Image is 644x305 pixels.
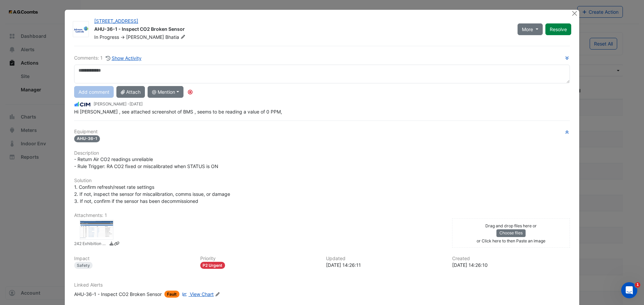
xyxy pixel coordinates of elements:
[215,292,220,297] fa-icon: Edit Linked Alerts
[148,86,183,98] button: @ Mention
[74,135,100,142] span: AHU-36-1
[80,220,113,240] div: 242 Exhibition St AHU-36.1 C02.png
[518,23,543,35] button: More
[74,109,282,115] span: Hi [PERSON_NAME] , see attached screenshot of BMS , seems to be reading a value of 0 PPM,
[477,238,545,243] small: or Click here to then Paste an image
[74,184,230,204] span: 1. Confirm refresh/reset rate settings 2. If not, inspect the sensor for miscalibration, comms is...
[126,34,164,40] span: [PERSON_NAME]
[74,213,570,218] h6: Attachments: 1
[74,291,162,298] div: AHU-36-1 - Inspect CO2 Broken Sensor
[164,291,179,298] span: Fault
[165,34,187,41] span: Bhatia
[120,34,125,40] span: ->
[116,86,145,98] button: Attach
[452,256,570,261] h6: Created
[635,282,640,288] span: 1
[74,101,91,108] img: CIM
[74,262,93,269] div: Safety
[74,282,570,288] h6: Linked Alerts
[187,89,193,95] div: Tooltip anchor
[522,26,533,33] span: More
[114,241,119,248] a: Copy link to clipboard
[571,10,578,17] button: Close
[94,18,138,24] a: [STREET_ADDRESS]
[452,261,570,269] div: [DATE] 14:26:10
[74,178,570,183] h6: Solution
[74,129,570,135] h6: Equipment
[74,256,192,261] h6: Impact
[129,101,143,106] span: 2025-08-12 14:26:11
[621,282,637,298] iframe: Intercom live chat
[94,101,143,107] small: [PERSON_NAME] -
[73,26,89,33] img: Johnson Controls
[496,229,526,237] button: Choose files
[326,261,444,269] div: [DATE] 14:26:11
[109,241,114,248] a: Download
[74,156,218,169] span: - Return Air CO2 readings unreliable - Rule Trigger: RA CO2 fixed or miscalibrated when STATUS is ON
[74,150,570,156] h6: Description
[545,23,571,35] button: Resolve
[326,256,444,261] h6: Updated
[94,26,509,34] div: AHU-36-1 - Inspect CO2 Broken Sensor
[74,54,142,62] div: Comments: 1
[94,34,119,40] span: In Progress
[74,241,108,248] small: 242 Exhibition St AHU-36.1 C02.png
[181,291,214,298] a: View Chart
[200,262,225,269] div: P2 Urgent
[105,54,142,62] button: Show Activity
[485,223,537,228] small: Drag and drop files here or
[200,256,318,261] h6: Priority
[190,291,214,297] span: View Chart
